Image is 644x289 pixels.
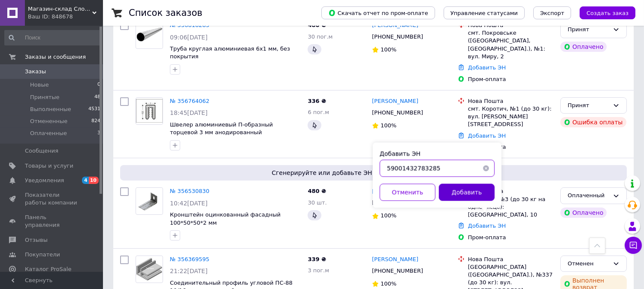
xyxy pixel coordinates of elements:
span: 48 [94,93,100,101]
a: Добавить ЭН [468,64,506,71]
span: 09:06[DATE] [170,34,208,41]
div: Отменен [568,259,609,268]
span: Показатели работы компании [25,191,79,207]
span: Принятые [30,93,60,101]
div: Нова Пошта [468,187,553,195]
span: 10 [89,177,99,184]
a: № 356764062 [170,98,209,104]
img: Фото товару [138,188,161,214]
img: Фото товару [136,99,163,123]
span: 480 ₴ [308,188,326,194]
span: Управление статусами [450,10,518,16]
span: Экспорт [540,10,564,16]
button: Добавить [439,184,495,201]
span: 6 пог.м [308,109,329,115]
button: Очистить [478,160,495,177]
button: Скачать отчет по пром-оплате [321,6,435,19]
input: Поиск [4,30,101,45]
div: [PHONE_NUMBER] [370,31,425,42]
div: Оплаченный [568,191,609,200]
span: Каталог ProSale [25,265,71,273]
a: [PERSON_NAME] [372,256,418,264]
a: Труба круглая алюминиевая 6х1 мм, без покрытия [170,45,290,60]
div: смт. Покровське ([GEOGRAPHIC_DATA], [GEOGRAPHIC_DATA].), №1: вул. Миру, 2 [468,29,553,60]
div: Пром-оплата [468,143,553,151]
span: Покупатели [25,251,60,259]
span: 4 [82,177,89,184]
button: Отменить [380,184,435,201]
span: 0 [97,81,100,89]
span: Товары и услуги [25,162,73,170]
a: [PERSON_NAME] [372,188,418,196]
img: Фото товару [136,22,163,48]
div: Ваш ID: 848678 [28,13,103,21]
span: 339 ₴ [308,256,326,262]
button: Экспорт [533,6,571,19]
span: 30 шт. [308,199,327,206]
a: Фото товару [136,21,163,49]
a: № 356530830 [170,188,209,194]
button: Чат с покупателем [625,237,642,254]
span: Сообщения [25,147,58,155]
span: 4531 [88,105,100,113]
a: Кронштейн оцинкованный фасадный 100*50*50*2 мм [170,211,281,226]
button: Управление статусами [444,6,525,19]
a: № 356369595 [170,256,209,262]
div: [PHONE_NUMBER] [370,265,425,277]
a: Фото товару [136,187,163,215]
span: Скачать отчет по пром-оплате [328,9,428,17]
div: Пром-оплата [468,75,553,83]
a: Швелер алюминиевый П-образный торцевой 3 мм анодированный [170,121,273,136]
div: [PHONE_NUMBER] [370,107,425,118]
span: Оплаченные [30,129,67,137]
div: Принят [568,101,609,110]
span: 100% [381,46,396,53]
span: Уведомления [25,177,64,184]
div: [PHONE_NUMBER] [370,197,425,208]
span: 18:45[DATE] [170,109,208,116]
span: Заказы [25,68,46,75]
span: 10:42[DATE] [170,200,208,207]
div: Оплачено [560,42,607,52]
a: [PERSON_NAME] [372,97,418,105]
div: Пром-оплата [468,234,553,241]
span: Выполненные [30,105,71,113]
span: Новые [30,81,49,89]
span: 3 пог.м [308,267,329,274]
span: Отмененные [30,117,67,125]
span: Панель управления [25,214,79,229]
img: Фото товару [136,257,163,281]
h1: Список заказов [129,8,203,18]
span: 30 пог.м [308,33,333,40]
span: Отзывы [25,236,48,244]
button: Создать заказ [580,6,635,19]
div: Принят [568,25,609,34]
div: смт. Коротич, №1 (до 30 кг): вул. [PERSON_NAME][STREET_ADDRESS] [468,105,553,129]
div: Нова Пошта [468,97,553,105]
span: 21:22[DATE] [170,268,208,274]
div: Нова Пошта [468,256,553,263]
a: Фото товару [136,97,163,125]
a: Создать заказ [571,9,635,16]
a: Добавить ЭН [468,223,506,229]
span: 100% [381,212,396,219]
span: 100% [381,122,396,129]
span: 100% [381,280,396,287]
span: Магазин-склад Слон : 🔴Алюминиевый профиль 🔴Кронштейны 🔴Кляймера 🔴Крепления 🔴Уголки [28,5,92,13]
a: Добавить ЭН [468,132,506,139]
span: 336 ₴ [308,98,326,104]
span: Сгенерируйте или добавьте ЭН в заказ, чтобы получить оплату [124,169,623,177]
span: Заказы и сообщения [25,53,86,61]
div: Ошибка оплаты [560,117,626,127]
div: Оплачено [560,208,607,218]
label: Добавить ЭН [380,150,420,157]
span: Создать заказ [587,10,629,16]
a: Фото товару [136,256,163,283]
span: 824 [91,117,100,125]
span: 3 [97,129,100,137]
div: Житомир, №3 (до 30 кг на одне місце): [GEOGRAPHIC_DATA], 10 [468,196,553,219]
